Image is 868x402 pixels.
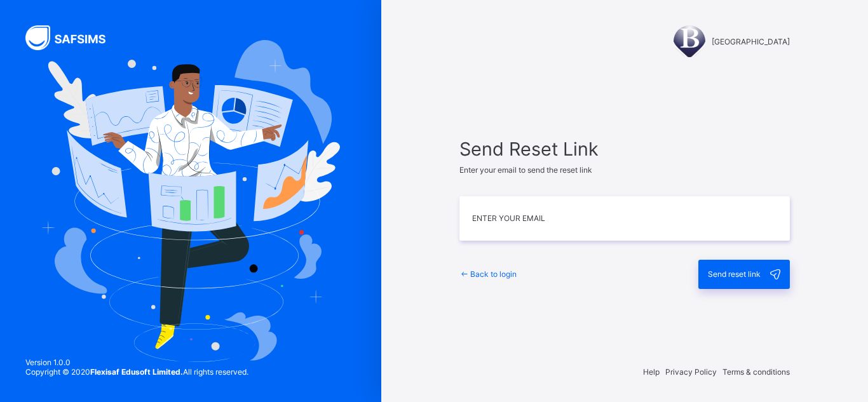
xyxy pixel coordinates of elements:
[708,269,761,279] span: Send reset link
[470,269,517,279] span: Back to login
[459,269,517,279] a: Back to login
[41,40,341,361] img: Hero Image
[90,367,183,377] strong: Flexisaf Edusoft Limited.
[712,37,790,46] span: [GEOGRAPHIC_DATA]
[643,367,660,377] span: Help
[459,138,790,160] span: Send Reset Link
[25,358,248,367] span: Version 1.0.0
[25,367,248,377] span: Copyright © 2020 All rights reserved.
[674,25,705,57] img: BRIDGE HOUSE COLLEGE
[25,25,121,50] img: SAFSIMS Logo
[459,165,592,175] span: Enter your email to send the reset link
[722,367,790,377] span: Terms & conditions
[665,367,717,377] span: Privacy Policy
